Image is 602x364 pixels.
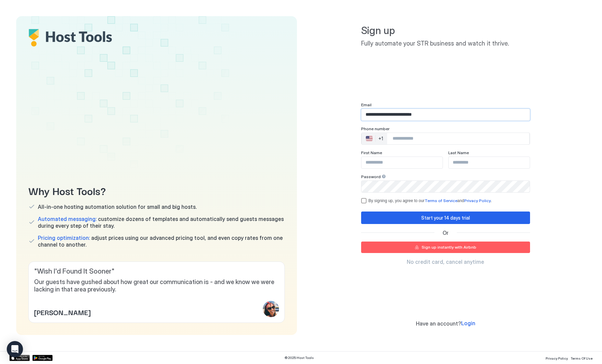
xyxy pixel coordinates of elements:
[32,355,53,361] a: Google Play Store
[38,234,285,248] span: adjust prices using our advanced pricing tool, and even copy rates from one channel to another.
[425,198,457,203] a: Terms of Service
[7,341,23,357] div: Open Intercom Messenger
[571,356,593,360] span: Terms Of Use
[34,267,279,276] span: " Wish I'd Found It Sooner "
[464,198,491,203] a: Privacy Policy
[34,307,91,317] span: [PERSON_NAME]
[546,354,568,361] a: Privacy Policy
[361,174,381,179] span: Password
[369,198,530,203] div: By signing up, you agree to our and .
[443,229,449,236] span: Or
[448,150,469,155] span: Last Name
[361,198,530,203] div: termsPrivacy
[361,24,530,37] span: Sign up
[361,212,530,224] button: Start your 14 days trial
[416,320,461,327] span: Have an account?
[361,126,390,131] span: Phone number
[362,133,387,144] div: Countries button
[38,234,90,241] span: Pricing optimization:
[361,181,530,192] input: Input Field
[38,216,97,222] span: Automated messaging:
[38,203,197,210] span: All-in-one hosting automation solution for small and big hosts.
[361,109,530,120] input: Input Field
[546,356,568,360] span: Privacy Policy
[366,135,373,143] div: 🇺🇸
[378,136,383,142] div: +1
[421,214,470,221] div: Start your 14 days trial
[284,356,314,360] span: © 2025 Host Tools
[361,157,443,168] input: Input Field
[34,278,279,293] span: Our guests have gushed about how great our communication is - and we know we were lacking in that...
[9,355,30,361] a: App Store
[361,242,530,253] button: Sign up instantly with Airbnb
[461,320,475,327] span: Login
[571,354,593,361] a: Terms Of Use
[449,157,530,168] input: Input Field
[422,244,476,250] div: Sign up instantly with Airbnb
[361,102,372,107] span: Email
[38,216,285,229] span: customize dozens of templates and automatically send guests messages during every step of their s...
[28,183,285,198] span: Why Host Tools?
[361,40,530,48] span: Fully automate your STR business and watch it thrive.
[461,320,475,327] a: Login
[361,150,382,155] span: First Name
[387,133,529,145] input: Phone Number input
[407,258,484,265] span: No credit card, cancel anytime
[263,301,279,317] div: profile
